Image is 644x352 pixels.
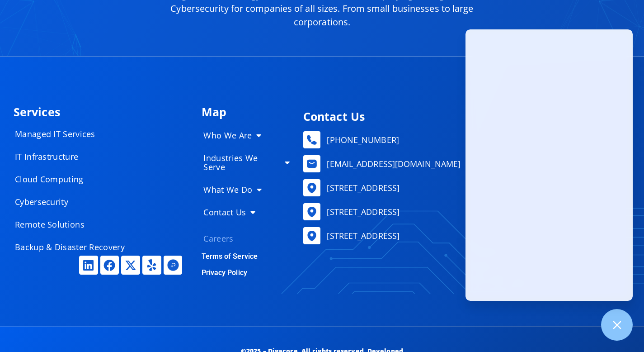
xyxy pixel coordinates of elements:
[6,125,141,256] nav: Menu
[303,227,626,244] a: [STREET_ADDRESS]
[465,29,633,301] iframe: Chatgenie Messenger
[6,125,141,143] a: Managed IT Services
[202,106,299,118] h4: Map
[303,179,626,196] a: [STREET_ADDRESS]
[6,147,141,166] a: IT Infrastructure
[303,111,626,122] h4: Contact Us
[6,215,141,233] a: Remote Solutions
[194,126,299,244] nav: Menu
[6,170,141,188] a: Cloud Computing
[202,252,258,261] a: Terms of Service
[194,229,299,247] a: Careers
[303,155,626,172] a: [EMAIL_ADDRESS][DOMAIN_NAME]
[324,157,461,171] span: [EMAIL_ADDRESS][DOMAIN_NAME]
[324,181,400,195] span: [STREET_ADDRESS]
[14,106,193,118] h4: Services
[324,133,399,147] span: [PHONE_NUMBER]
[303,203,626,220] a: [STREET_ADDRESS]
[324,229,400,243] span: [STREET_ADDRESS]
[6,238,141,256] a: Backup & Disaster Recovery
[6,193,141,211] a: Cybersecurity
[194,126,299,144] a: Who We Are
[303,131,626,148] a: [PHONE_NUMBER]
[194,203,299,221] a: Contact Us
[202,268,247,277] a: Privacy Policy
[194,181,299,199] a: What We Do
[194,149,299,176] a: Industries We Serve
[324,205,400,219] span: [STREET_ADDRESS]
